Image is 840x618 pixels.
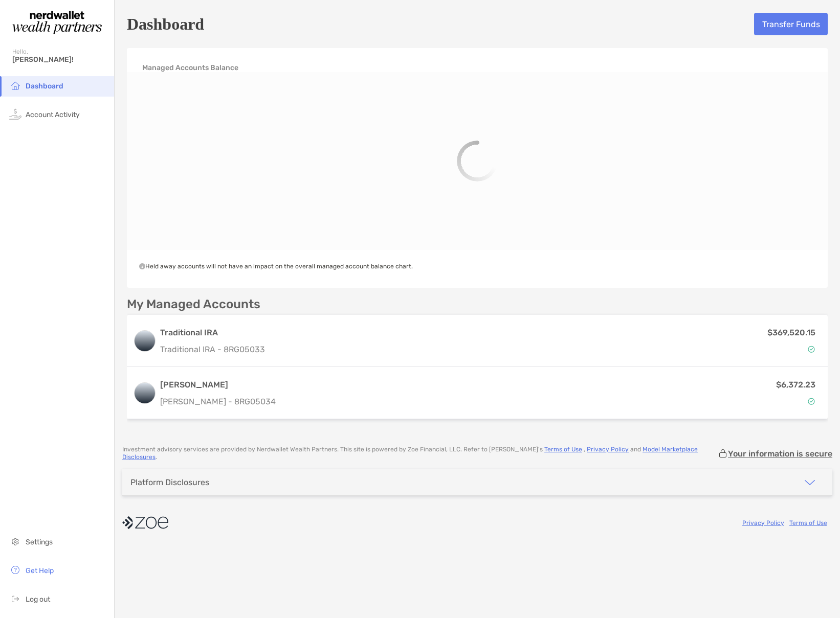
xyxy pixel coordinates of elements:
[9,535,21,547] img: settings icon
[160,343,265,356] p: Traditional IRA - 8RG05033
[12,55,108,64] span: [PERSON_NAME]!
[135,331,155,351] img: logo account
[742,519,784,527] a: Privacy Policy
[587,446,629,453] a: Privacy Policy
[122,446,698,461] a: Model Marketplace Disclosures
[26,82,63,90] span: Dashboard
[789,519,827,527] a: Terms of Use
[804,476,816,489] img: icon arrow
[808,398,815,405] img: Account Status icon
[12,4,102,41] img: Zoe Logo
[9,564,21,576] img: get-help icon
[127,12,204,36] h5: Dashboard
[127,298,260,311] p: My Managed Accounts
[122,446,718,461] p: Investment advisory services are provided by Nerdwallet Wealth Partners . This site is powered by...
[808,346,815,353] img: Account Status icon
[160,327,265,339] h3: Traditional IRA
[160,379,276,391] h3: [PERSON_NAME]
[139,263,413,270] span: Held away accounts will not have an impact on the overall managed account balance chart.
[26,566,54,575] span: Get Help
[130,477,209,487] div: Platform Disclosures
[754,13,828,35] button: Transfer Funds
[9,108,21,120] img: activity icon
[160,395,276,408] p: [PERSON_NAME] - 8RG05034
[135,383,155,403] img: logo account
[9,79,21,91] img: household icon
[26,595,50,604] span: Log out
[142,63,238,72] h4: Managed Accounts Balance
[728,449,832,459] p: Your information is secure
[122,511,168,534] img: company logo
[26,538,53,546] span: Settings
[776,378,815,391] p: $6,372.23
[544,446,582,453] a: Terms of Use
[767,326,815,339] p: $369,520.15
[26,110,80,119] span: Account Activity
[9,592,21,605] img: logout icon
